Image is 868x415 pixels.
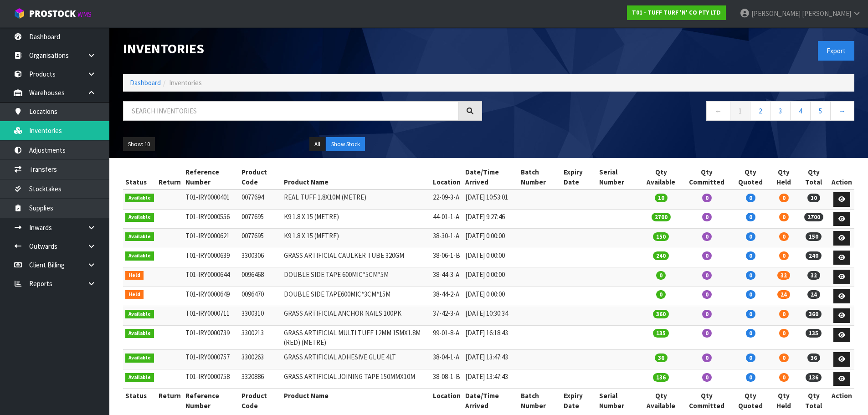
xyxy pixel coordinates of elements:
button: Show: 10 [123,137,155,152]
td: 38-06-1-B [431,248,463,267]
th: Qty Available [640,389,682,413]
td: T01-IRY0000711 [183,306,240,326]
span: Inventories [169,78,202,87]
span: 32 [777,271,790,280]
span: Held [125,271,144,280]
td: [DATE] 13:47:43 [463,369,518,389]
th: Status [123,389,156,413]
th: Location [431,389,463,413]
td: 0077695 [239,209,282,229]
th: Reference Number [183,389,240,413]
strong: T01 - TUFF TURF 'N' CO PTY LTD [632,9,721,16]
th: Location [431,165,463,190]
span: Available [125,194,154,203]
span: 0 [779,373,789,382]
span: 135 [653,329,669,338]
span: 136 [806,373,822,382]
th: Serial Number [597,165,640,190]
nav: Page navigation [496,101,855,123]
span: 24 [777,290,790,299]
td: [DATE] 0:00:00 [463,248,518,267]
span: 0 [702,271,712,280]
span: Available [125,213,154,222]
td: 99-01-8-A [431,325,463,350]
a: ← [706,101,730,121]
button: All [309,137,325,152]
small: WMS [77,10,92,19]
th: Qty Quoted [731,389,770,413]
span: 240 [806,251,822,260]
span: 36 [807,354,820,362]
span: 0 [779,329,789,338]
span: 0 [746,373,755,382]
span: 135 [806,329,822,338]
span: 0 [779,354,789,362]
td: 0096470 [239,287,282,306]
th: Serial Number [597,389,640,413]
td: 0077694 [239,190,282,209]
span: Available [125,251,154,261]
span: 0 [746,271,755,280]
td: 3320886 [239,369,282,389]
span: 0 [746,329,755,338]
th: Expiry Date [561,389,597,413]
span: 0 [746,290,755,299]
th: Batch Number [519,165,562,190]
span: 0 [656,290,666,299]
span: 0 [779,194,789,202]
td: T01-IRY0000556 [183,209,240,229]
td: DOUBLE SIDE TAPE600MIC*3CM*15M [282,287,431,306]
td: T01-IRY0000739 [183,325,240,350]
th: Action [829,165,854,190]
span: 0 [702,354,712,362]
td: 0077695 [239,229,282,248]
td: 3300306 [239,248,282,267]
h1: Inventories [123,41,482,56]
span: 36 [655,354,668,362]
td: T01-IRY0000639 [183,248,240,267]
span: Held [125,290,144,299]
span: 0 [746,354,755,362]
span: 0 [746,310,755,318]
td: 0096468 [239,267,282,287]
td: GRASS ARTIFICIAL CAULKER TUBE 320GM [282,248,431,267]
span: Available [125,310,154,319]
span: 0 [779,213,789,221]
span: 0 [746,251,755,260]
td: [DATE] 10:30:34 [463,306,518,326]
span: [PERSON_NAME] [751,9,801,18]
span: 0 [746,232,755,241]
a: 3 [770,101,791,121]
a: 1 [730,101,750,121]
th: Date/Time Arrived [463,389,518,413]
td: GRASS ARTIFICIAL JOINING TAPE 150MMX10M [282,369,431,389]
td: REAL TUFF 1.8X10M (METRE) [282,190,431,209]
td: 3300263 [239,350,282,369]
td: T01-IRY0000757 [183,350,240,369]
td: [DATE] 9:27:46 [463,209,518,229]
span: 0 [702,290,712,299]
span: 150 [653,232,669,241]
th: Status [123,165,156,190]
td: 37-42-3-A [431,306,463,326]
td: 38-44-3-A [431,267,463,287]
span: 2700 [804,213,823,221]
th: Qty Committed [682,165,731,190]
td: T01-IRY0000758 [183,369,240,389]
th: Product Name [282,165,431,190]
span: Available [125,329,154,338]
td: DOUBLE SIDE TAPE 600MIC*5CM*5M [282,267,431,287]
span: 240 [653,251,669,260]
td: 22-09-3-A [431,190,463,209]
a: Dashboard [130,78,161,87]
th: Reference Number [183,165,240,190]
img: cube-alt.png [14,8,25,19]
span: 360 [806,310,822,318]
th: Date/Time Arrived [463,165,518,190]
span: 0 [702,329,712,338]
span: 0 [702,213,712,221]
td: [DATE] 13:47:43 [463,350,518,369]
td: 3300213 [239,325,282,350]
span: 24 [807,290,820,299]
span: [PERSON_NAME] [802,9,851,18]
